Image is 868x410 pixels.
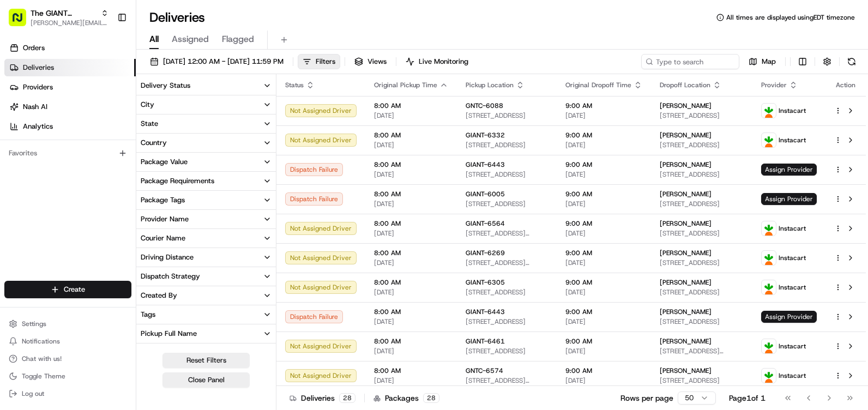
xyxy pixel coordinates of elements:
div: Package Value [141,157,188,167]
span: Status [285,81,304,89]
button: Settings [4,316,131,331]
span: [DATE] [565,376,642,385]
span: GIANT-6269 [466,249,505,257]
span: [DATE] [374,141,448,149]
span: [DATE] 12:00 AM - [DATE] 11:59 PM [163,57,284,67]
button: Filters [298,54,340,69]
div: Action [834,81,857,89]
button: Log out [4,386,131,401]
span: [PERSON_NAME] [660,131,712,140]
span: [DATE] [374,347,448,355]
span: 9:00 AM [565,307,642,316]
div: Country [141,138,167,148]
button: City [136,95,276,114]
a: Powered byPylon [77,184,132,193]
span: GIANT-6005 [466,190,505,198]
span: All times are displayed using EDT timezone [726,13,855,22]
button: Package Requirements [136,172,276,190]
span: Providers [23,82,53,92]
span: Log out [22,389,44,398]
span: Settings [22,319,46,328]
button: State [136,114,276,133]
span: [DATE] [374,376,448,385]
button: Live Monitoring [401,54,473,69]
h1: Deliveries [149,9,205,26]
span: Nash AI [23,102,47,112]
span: GIANT-6305 [466,278,505,287]
img: Nash [11,11,33,33]
div: Delivery Status [141,81,190,91]
div: State [141,119,158,129]
span: API Documentation [103,158,175,169]
p: Rows per page [620,393,673,403]
span: Original Dropoff Time [565,81,631,89]
span: 9:00 AM [565,249,642,257]
span: 8:00 AM [374,190,448,198]
img: profile_instacart_ahold_partner.png [762,280,776,294]
div: Favorites [4,144,131,162]
span: [DATE] [565,170,642,179]
button: Driving Distance [136,248,276,267]
a: Analytics [4,118,136,135]
button: Provider Name [136,210,276,228]
span: GNTC-6088 [466,101,503,110]
input: Clear [28,70,180,82]
span: [DATE] [374,170,448,179]
span: Assign Provider [761,311,817,323]
img: profile_instacart_ahold_partner.png [762,339,776,353]
span: [PERSON_NAME] [660,249,712,257]
img: profile_instacart_ahold_partner.png [762,369,776,383]
span: 9:00 AM [565,337,642,346]
a: Providers [4,79,136,96]
span: Instacart [779,254,806,262]
span: 8:00 AM [374,249,448,257]
button: Package Tags [136,191,276,209]
span: 9:00 AM [565,219,642,228]
div: Package Tags [141,195,185,205]
span: Assign Provider [761,193,817,205]
span: Knowledge Base [22,158,83,169]
a: Nash AI [4,98,136,116]
div: City [141,100,154,110]
button: Package Value [136,153,276,171]
button: Notifications [4,334,131,349]
span: [DATE] [565,111,642,120]
span: Create [64,285,85,294]
span: [STREET_ADDRESS] [660,376,744,385]
span: Instacart [779,136,806,144]
div: Dispatch Strategy [141,272,200,281]
button: Country [136,134,276,152]
div: 28 [339,393,355,403]
input: Type to search [641,54,739,69]
span: [PERSON_NAME] [660,160,712,169]
span: Pickup Location [466,81,514,89]
div: Package Requirements [141,176,214,186]
span: [DATE] [565,347,642,355]
span: Instacart [779,371,806,380]
span: All [149,33,159,46]
button: Created By [136,286,276,305]
img: profile_instacart_ahold_partner.png [762,221,776,236]
span: [STREET_ADDRESS] [660,288,744,297]
span: [STREET_ADDRESS] [660,200,744,208]
span: GIANT-6564 [466,219,505,228]
span: GNTC-6574 [466,366,503,375]
span: 8:00 AM [374,131,448,140]
button: [DATE] 12:00 AM - [DATE] 11:59 PM [145,54,288,69]
span: Instacart [779,283,806,292]
span: Instacart [779,224,806,233]
span: 9:00 AM [565,131,642,140]
img: profile_instacart_ahold_partner.png [762,104,776,118]
span: Chat with us! [22,354,62,363]
span: [STREET_ADDRESS] [660,141,744,149]
button: Tags [136,305,276,324]
span: Toggle Theme [22,372,65,381]
span: [PERSON_NAME] [660,190,712,198]
span: 8:00 AM [374,101,448,110]
span: [DATE] [374,111,448,120]
span: 8:00 AM [374,278,448,287]
div: Tags [141,310,155,319]
span: Orders [23,43,45,53]
button: Refresh [844,54,859,69]
div: Provider Name [141,214,189,224]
